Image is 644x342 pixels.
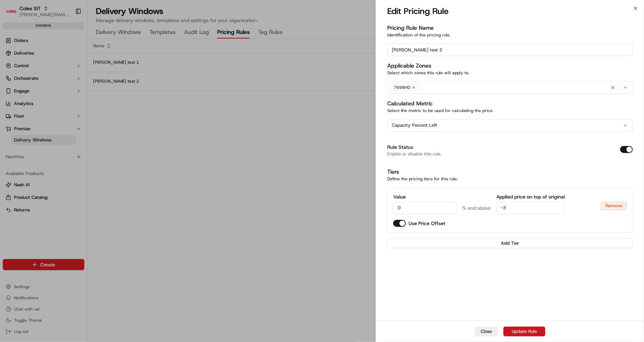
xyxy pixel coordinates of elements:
[7,120,18,132] img: Ben Goodger
[387,70,633,76] p: Select which zones this rule will apply to.
[394,85,410,90] span: 7698HD
[393,193,457,200] label: Value
[387,176,633,182] p: Define the pricing tiers for this rule.
[7,91,47,96] div: Past conversations
[22,108,57,114] span: [PERSON_NAME]
[108,89,127,98] button: See all
[496,202,565,214] input: Enter value
[387,100,433,107] label: Calculated Metric
[62,127,76,133] span: [DATE]
[22,127,57,133] span: [PERSON_NAME]
[66,156,112,163] span: API Documentation
[387,32,633,38] p: Identification of the pricing rule.
[462,204,491,211] div: % and above
[62,108,76,114] span: [DATE]
[49,173,85,179] a: Powered byPylon
[496,193,565,200] label: Applied price on top of original
[58,127,61,133] span: •
[70,173,85,179] span: Pylon
[119,69,127,77] button: Start new chat
[7,102,18,113] img: Asif Zaman Khan
[387,108,633,113] p: Select the metric to be used for calculating the price.
[387,168,399,175] label: Tiers
[601,202,627,210] button: Remove
[59,157,65,162] div: 💻
[7,7,21,21] img: Nash
[387,81,633,94] button: 7698HD
[7,67,20,79] img: 1736555255976-a54dd68f-1ca7-489b-9aae-adbdc363a1c4
[387,238,633,248] button: Add Tier
[14,127,20,133] img: 1736555255976-a54dd68f-1ca7-489b-9aae-adbdc363a1c4
[409,220,445,227] label: Use Price Offset
[387,62,431,69] label: Applicable Zones
[14,156,54,163] span: Knowledge Base
[387,43,633,56] input: Rule name
[58,108,61,114] span: •
[15,67,27,79] img: 9348399581014_9c7cce1b1fe23128a2eb_72.jpg
[387,152,441,156] p: Enable or disable this rule.
[56,153,115,166] a: 💻API Documentation
[475,327,498,336] button: Close
[7,157,13,162] div: 📗
[393,202,457,214] input: Enter tier
[31,67,115,74] div: Start new chat
[387,144,413,150] label: Rule Status
[18,45,126,52] input: Got a question? Start typing here...
[31,74,96,79] div: We're available if you need us!
[7,28,127,39] p: Welcome 👋
[14,109,20,114] img: 1736555255976-a54dd68f-1ca7-489b-9aae-adbdc363a1c4
[503,327,545,336] button: Update Rule
[4,153,56,166] a: 📗Knowledge Base
[387,6,448,17] h2: Edit Pricing Rule
[387,24,434,32] label: Pricing Rule Name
